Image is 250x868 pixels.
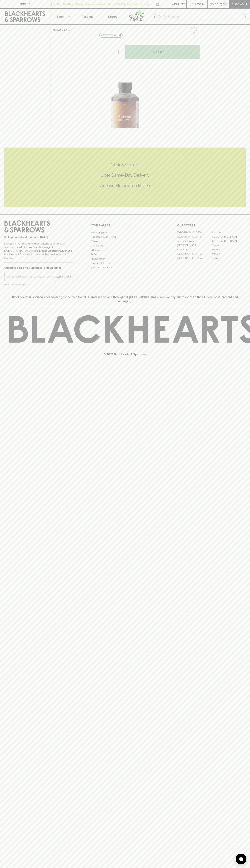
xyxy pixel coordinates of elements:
[91,230,159,235] a: Bottle Drop FAQ's
[211,252,246,256] a: Prahran
[177,248,211,252] a: Fitzroy North
[211,243,246,248] a: Fitzroy
[177,235,211,239] a: [GEOGRAPHIC_DATA]
[91,239,159,243] a: Careers
[39,249,72,252] strong: Liquor License #32064953
[56,14,64,19] p: Shop
[172,2,185,6] p: Wishlist
[4,266,73,270] p: Subscribe to The Blackhearts Newsletter
[7,274,55,280] input: e.g. jane@blackheartsandsparrows.com.au
[91,257,159,261] a: Privacy Policy
[100,9,125,24] a: Stores
[188,26,198,35] button: Add to wishlist
[4,172,246,178] h5: Uber Same-Day Delivery
[53,28,61,31] a: HOME
[4,235,73,239] p: Sibling owned and run since [DATE]
[211,239,246,243] a: [GEOGRAPHIC_DATA]
[239,857,243,861] img: bubble-icon
[56,275,71,279] p: SUBSCRIBE
[211,230,246,235] a: Braddon
[163,14,243,20] input: Try "Pinot noir"
[4,283,73,286] p: We will never spam you
[91,252,159,257] a: FAQ's
[211,256,246,260] a: Thornbury
[99,33,123,38] button: Add to wishlist
[177,230,211,235] a: [GEOGRAPHIC_DATA]
[4,162,246,168] h5: Click & Collect
[210,2,218,6] p: $0.00
[7,295,243,303] p: Blackhearts & Sparrows acknowledges the traditional Custodians of land throughout [GEOGRAPHIC_DAT...
[91,244,159,248] a: Contact Us
[177,223,246,228] p: OUR STORES
[55,273,73,281] button: SUBSCRIBE
[64,28,72,31] a: SHOP
[211,235,246,239] a: [GEOGRAPHIC_DATA]
[4,148,246,207] div: Call to action block
[4,242,73,260] p: It is against the law to sell or supply alcohol to, or to obtain alcohol on behalf of a person un...
[91,261,159,265] a: Shipping Information
[108,14,117,19] p: Stores
[177,239,211,243] a: Brunswick West
[195,2,204,6] p: Login
[19,2,31,6] p: FIND US
[91,223,159,228] p: OTHER AREAS
[153,50,172,54] p: ADD TO CART
[50,9,75,24] button: Shop
[177,252,211,256] a: [GEOGRAPHIC_DATA]
[75,9,100,24] a: Tastings
[177,256,211,260] a: [GEOGRAPHIC_DATA]
[231,2,247,6] p: Checkout
[177,243,211,248] a: [PERSON_NAME]
[4,183,246,188] h5: Across Melbourne Metro
[91,248,159,252] a: Gift Cards
[125,45,200,59] button: ADD TO CART
[82,14,93,19] p: Tastings
[224,3,226,5] p: 0
[91,265,159,270] a: Terms & Conditions
[211,248,246,252] a: Geelong
[50,37,200,128] img: 25045.png
[91,235,159,239] a: Business & Bulk Gifting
